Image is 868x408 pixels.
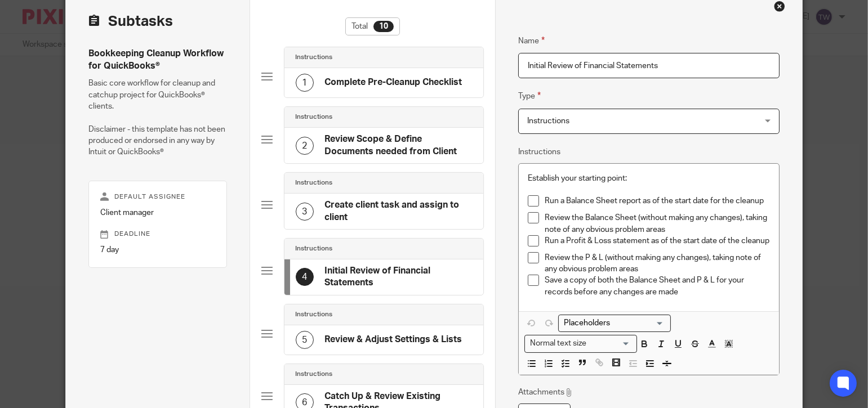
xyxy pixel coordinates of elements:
div: 5 [296,331,314,349]
h4: Instructions [296,178,333,187]
div: Search for option [558,315,671,332]
span: Normal text size [527,338,589,349]
p: Deadline [100,230,215,239]
p: Run a Balance Sheet report as of the start date for the cleanup [545,195,770,207]
label: Instructions [518,146,560,158]
h4: Bookkeeping Cleanup Workflow for QuickBooks® [88,48,227,72]
label: Name [518,34,545,47]
h4: Review Scope & Define Documents needed from Client [325,133,473,158]
div: Search for option [524,335,637,352]
p: Review the Balance Sheet (without making any changes), taking note of any obvious problem areas [545,212,770,235]
h4: Review & Adjust Settings & Lists [325,334,462,346]
p: Default assignee [100,192,215,201]
h4: Instructions [296,53,333,62]
h4: Instructions [296,113,333,122]
h4: Instructions [296,310,333,319]
div: 2 [296,137,314,155]
label: Type [518,89,541,102]
div: 4 [296,268,314,286]
p: Client manager [100,207,215,218]
h4: Instructions [296,244,333,253]
h4: Instructions [296,370,333,379]
div: 1 [296,74,314,92]
h2: Subtasks [88,12,173,31]
p: Establish your starting point: [528,173,770,184]
p: Basic core workflow for cleanup and catchup project for QuickBooks® clients. Disclaimer - this te... [88,78,227,158]
h4: Initial Review of Financial Statements [325,265,473,289]
div: Text styles [524,335,637,352]
div: Total [345,17,400,35]
p: Save a copy of both the Balance Sheet and P & L for your records before any changes are made [545,275,770,298]
div: 3 [296,203,314,221]
div: 10 [373,21,394,32]
input: Search for option [590,338,630,349]
p: Run a Profit & Loss statement as of the start date of the cleanup [545,235,770,246]
p: Attachments [518,387,573,398]
input: Search for option [560,317,664,329]
span: Instructions [527,117,569,125]
p: 7 day [100,244,215,255]
p: Review the P & L (without making any changes), taking note of any obvious problem areas [545,252,770,275]
div: Placeholders [558,315,671,332]
h4: Create client task and assign to client [325,199,473,223]
div: Close this dialog window [774,1,785,12]
h4: Complete Pre-Cleanup Checklist [325,77,462,88]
